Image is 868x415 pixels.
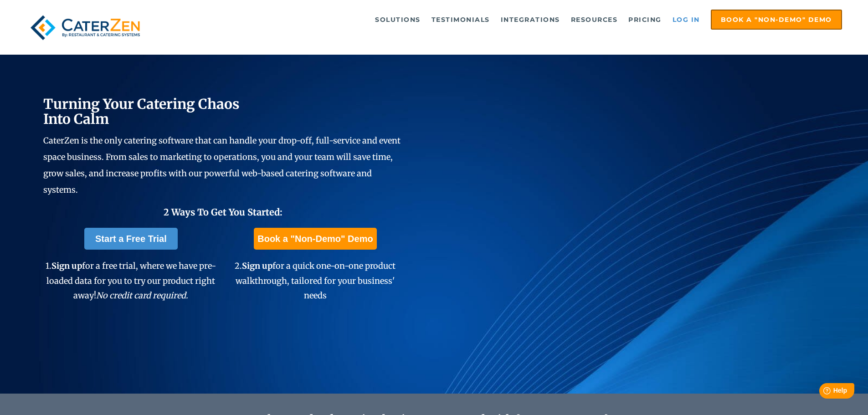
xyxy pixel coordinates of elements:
[164,206,282,218] span: 2 Ways To Get You Started:
[84,228,178,250] a: Start a Free Trial
[711,10,842,30] a: Book a "Non-Demo" Demo
[43,95,240,128] span: Turning Your Catering Chaos Into Calm
[370,10,425,29] a: Solutions
[242,261,272,271] span: Sign up
[26,10,144,46] img: caterzen
[496,10,565,29] a: Integrations
[787,379,858,405] iframe: Help widget launcher
[46,261,216,301] span: 1. for a free trial, where we have pre-loaded data for you to try our product right away!
[43,135,401,195] span: CaterZen is the only catering software that can handle your drop-off, full-service and event spac...
[668,10,704,29] a: Log in
[566,10,622,29] a: Resources
[165,10,842,30] div: Navigation Menu
[96,290,188,301] em: No credit card required.
[624,10,666,29] a: Pricing
[254,228,376,250] a: Book a "Non-Demo" Demo
[51,261,82,271] span: Sign up
[235,261,395,301] span: 2. for a quick one-on-one product walkthrough, tailored for your business' needs
[427,10,494,29] a: Testimonials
